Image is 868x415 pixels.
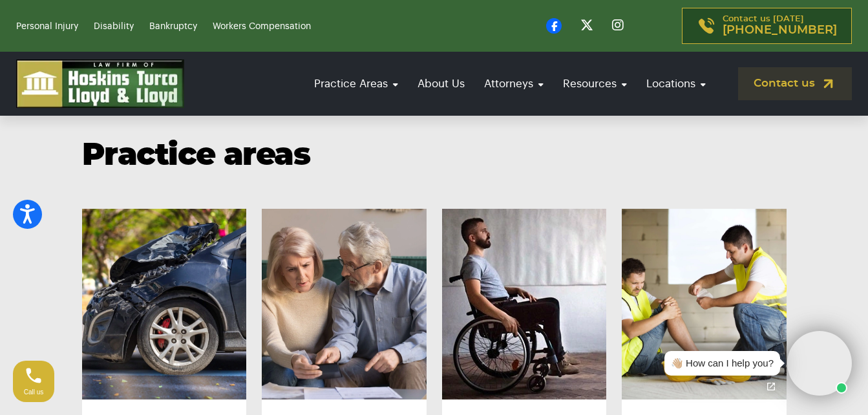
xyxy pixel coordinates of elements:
[82,139,787,173] h2: Practice areas
[671,356,774,371] div: 👋🏼 How can I help you?
[82,209,247,399] img: Damaged Car From A Car Accident
[308,65,405,102] a: Practice Areas
[738,67,852,100] a: Contact us
[640,65,712,102] a: Locations
[24,388,44,396] span: Call us
[556,65,633,102] a: Resources
[149,22,197,31] a: Bankruptcy
[757,373,785,400] a: Open chat
[16,59,184,108] img: logo
[213,22,311,31] a: Workers Compensation
[622,209,787,399] img: Injured Construction Worker
[411,65,471,102] a: About Us
[723,24,837,37] span: [PHONE_NUMBER]
[723,15,837,37] p: Contact us [DATE]
[478,65,550,102] a: Attorneys
[94,22,134,31] a: Disability
[682,8,852,44] a: Contact us [DATE][PHONE_NUMBER]
[16,22,78,31] a: Personal Injury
